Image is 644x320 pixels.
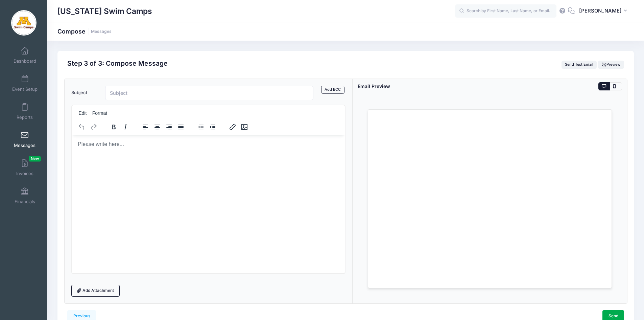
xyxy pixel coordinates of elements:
[88,122,99,132] button: Redo
[15,199,35,205] span: Financials
[9,156,41,179] a: InvoicesNew
[104,120,136,133] div: formatting
[9,100,41,123] a: Reports
[12,86,38,92] span: Event Setup
[57,28,112,35] h1: Compose
[562,61,597,69] button: Send Test Email
[72,135,345,273] iframe: Rich Text Area
[9,43,41,67] a: Dashboard
[579,7,622,15] span: [PERSON_NAME]
[191,120,223,133] div: indentation
[14,143,35,148] span: Messages
[455,4,556,18] input: Search by First Name, Last Name, or Email...
[598,61,624,69] button: Preview
[78,110,87,116] span: Edit
[105,86,314,100] input: Subject
[108,122,119,132] button: Bold
[602,62,621,67] span: Preview
[575,3,634,19] button: [PERSON_NAME]
[72,120,104,133] div: history
[14,58,36,64] span: Dashboard
[175,122,187,132] button: Justify
[239,122,250,132] button: Insert/edit image
[151,122,163,132] button: Align center
[29,156,41,162] span: New
[163,122,175,132] button: Align right
[92,110,107,116] span: Format
[120,122,131,132] button: Italic
[67,60,168,67] h2: Step 3 of 3: Compose Message
[207,122,218,132] button: Increase indent
[358,83,390,90] div: Email Preview
[140,122,151,132] button: Align left
[9,184,41,208] a: Financials
[223,120,254,133] div: image
[76,122,88,132] button: Undo
[16,171,33,176] span: Invoices
[136,120,191,133] div: alignment
[195,122,207,132] button: Decrease indent
[17,114,33,120] span: Reports
[68,86,102,100] label: Subject
[71,285,120,296] a: Add Attachment
[11,10,37,36] img: Minnesota Swim Camps
[91,29,112,34] a: Messages
[227,122,238,132] button: Insert/edit link
[9,128,41,151] a: Messages
[57,3,152,19] h1: [US_STATE] Swim Camps
[9,71,41,95] a: Event Setup
[321,86,344,94] a: Add BCC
